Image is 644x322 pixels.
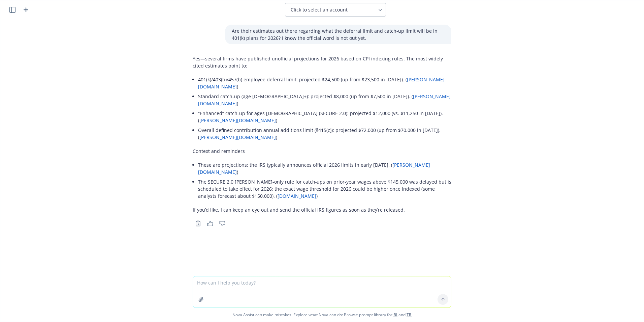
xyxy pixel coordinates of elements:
[285,3,386,17] button: Click to select an account
[193,206,451,213] p: If you’d like, I can keep an eye out and send the official IRS figures as soon as they’re released.
[193,55,451,69] p: Yes—several firms have published unofficial projections for 2026 based on CPI indexing rules. The...
[198,91,451,108] li: Standard catch‑up (age [DEMOGRAPHIC_DATA]+): projected $8,000 (up from $7,500 in [DATE]). ( )
[195,220,201,226] svg: Copy to clipboard
[199,134,276,140] a: [PERSON_NAME][DOMAIN_NAME]
[278,193,316,199] a: [DOMAIN_NAME]
[199,117,276,124] a: [PERSON_NAME][DOMAIN_NAME]
[198,160,451,177] li: These are projections; the IRS typically announces official 2026 limits in early [DATE]. ( )
[291,6,348,13] span: Click to select an account
[393,312,397,318] a: BI
[193,147,451,155] p: Context and reminders
[198,75,451,91] li: 401(k)/403(b)/457(b) employee deferral limit: projected $24,500 (up from $23,500 in [DATE]). ( )
[232,27,445,42] p: Are their estimates out there regarding what the deferral limit and catch-up limit will be in 401...
[198,125,451,142] li: Overall defined contribution annual additions limit (§415(c)): projected $72,000 (up from $70,000...
[217,219,228,228] button: Thumbs down
[198,108,451,125] li: “Enhanced” catch‑up for ages [DEMOGRAPHIC_DATA] (SECURE 2.0): projected $12,000 (vs. $11,250 in [...
[198,177,451,201] li: The SECURE 2.0 [PERSON_NAME]‑only rule for catch‑ups on prior‑year wages above $145,000 was delay...
[3,308,641,322] span: Nova Assist can make mistakes. Explore what Nova can do: Browse prompt library for and
[407,312,412,318] a: TR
